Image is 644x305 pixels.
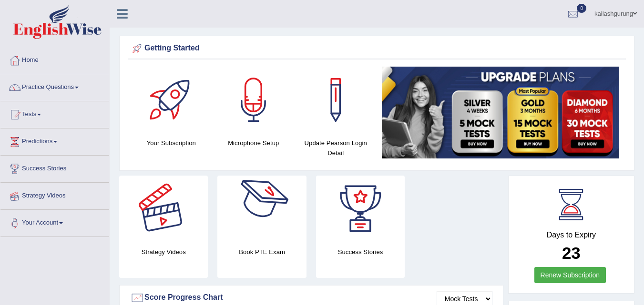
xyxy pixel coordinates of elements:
b: 23 [562,244,581,262]
div: Getting Started [130,41,624,56]
span: 0 [577,4,586,13]
div: Score Progress Chart [130,291,492,305]
a: Your Account [0,210,109,234]
h4: Update Pearson Login Detail [299,138,372,158]
h4: Strategy Videos [119,247,208,257]
a: Home [0,47,109,71]
h4: Microphone Setup [217,138,290,148]
a: Tests [0,101,109,125]
h4: Days to Expiry [519,231,624,239]
a: Strategy Videos [0,183,109,207]
a: Renew Subscription [534,267,606,283]
a: Success Stories [0,156,109,179]
h4: Book PTE Exam [217,247,306,257]
h4: Success Stories [316,247,405,257]
a: Practice Questions [0,74,109,98]
a: Predictions [0,128,109,152]
img: small5.jpg [382,67,619,158]
h4: Your Subscription [135,138,208,148]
